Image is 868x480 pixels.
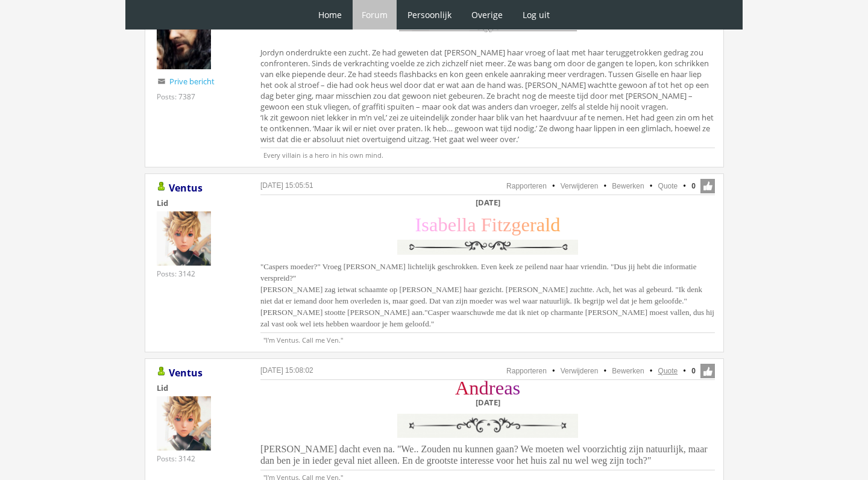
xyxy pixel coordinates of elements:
a: Verwijderen [561,367,599,375]
img: scheidingslijn.png [394,17,581,44]
div: Posts: 3142 [157,269,195,279]
span: n [469,377,479,399]
div: Posts: 7387 [157,92,195,102]
span: a [536,214,545,235]
span: I [415,214,422,235]
span: e [521,214,530,235]
b: [DATE] [476,397,500,408]
img: Gebruiker is online [157,367,166,376]
img: Gebruiker is online [157,182,166,192]
span: s [513,377,521,399]
a: [DATE] 15:08:02 [260,366,313,375]
span: s [421,214,429,235]
span: l [456,214,462,235]
a: Rapporteren [506,367,547,375]
div: Lid [157,382,241,393]
span: e [448,214,456,235]
span: a [429,214,438,235]
span: A [455,377,469,399]
p: Every villain is a hero in his own mind. [260,148,715,160]
a: Prive bericht [169,76,215,87]
img: Ventus [157,396,211,450]
b: [DATE] [476,197,500,208]
span: t [497,214,503,235]
span: g [511,214,521,235]
span: r [530,214,536,235]
div: Lid [157,198,241,208]
span: a [467,214,476,235]
a: Ventus [169,366,203,379]
span: d [550,214,560,235]
img: Ventus [157,211,211,266]
img: y0w1XJ0.png [394,237,581,258]
a: Verwijderen [561,182,599,190]
p: "I'm Ventus. Call me Ven." [260,332,715,344]
img: vFZgZrq.png [394,411,581,440]
span: e [495,377,504,399]
span: d [479,377,489,399]
span: l [545,214,550,235]
span: 0 [691,366,696,376]
span: "Caspers moeder?" Vroeg [PERSON_NAME] lichtelijk geschrokken. Even keek ze peilend naar haar vrie... [260,262,714,328]
a: Bewerken [612,182,644,190]
a: Rapporteren [506,182,547,190]
span: a [504,377,512,399]
div: Posts: 3142 [157,454,195,464]
span: b [438,214,447,235]
img: Oakenshield [157,15,211,69]
span: z [503,214,511,235]
span: i [492,214,497,235]
a: Quote [658,182,678,190]
div: Jordyn onderdrukte een zucht. Ze had geweten dat [PERSON_NAME] haar vroeg of laat met haar terugg... [260,1,715,148]
a: Bewerken [612,367,644,375]
span: l [462,214,467,235]
span: F [481,214,492,235]
a: [DATE] 15:05:51 [260,181,313,190]
span: 0 [691,181,696,192]
a: Quote [658,367,678,375]
span: [PERSON_NAME] dacht even na. "We.. Zouden nu kunnen gaan? We moeten wel voorzichtig zijn natuurli... [260,444,708,466]
span: r [489,377,495,399]
a: Ventus [169,181,203,195]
